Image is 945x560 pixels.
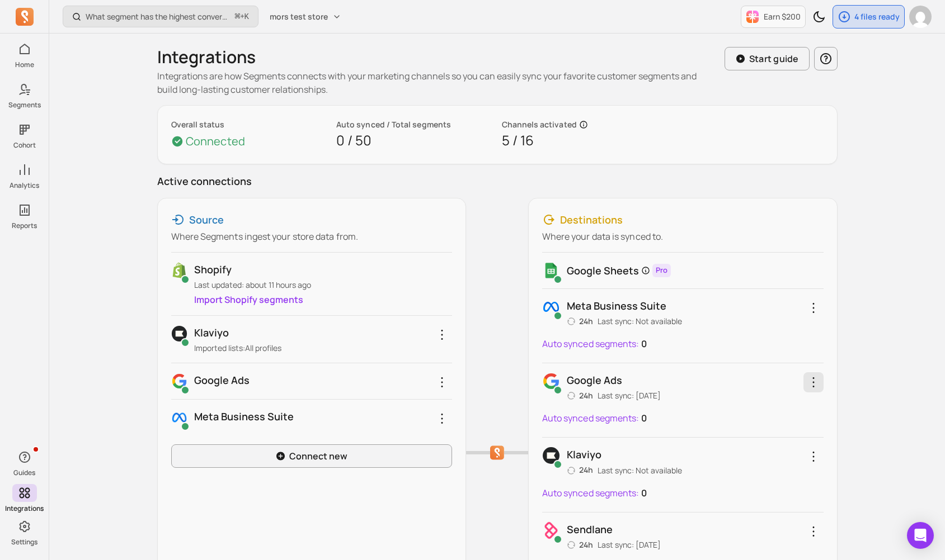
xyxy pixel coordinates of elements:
[194,279,452,291] p: Last updated: about 11 hours ago
[764,11,801,22] p: Earn $200
[567,298,682,314] p: Meta business suite
[194,409,452,424] p: Meta business suite
[598,316,682,327] p: Last sync: Not available
[641,483,647,503] p: 0
[245,12,249,21] kbd: K
[567,316,593,327] p: 24h
[171,325,187,343] img: klaviyo
[336,130,493,150] p: 0 / 50
[336,119,493,130] p: Auto synced / Total segments
[171,444,453,468] a: Connect new
[567,263,639,278] p: Google Sheets
[157,47,256,67] h1: Integrations
[641,334,647,354] p: 0
[741,6,806,28] button: Earn $200
[567,372,661,388] p: Google Ads
[542,411,640,425] p: Auto synced segments:
[502,130,659,150] p: 5 / 16
[542,372,560,390] img: Google
[194,372,452,388] p: Google Ads
[186,134,246,149] p: Connected
[263,7,348,27] button: mors test store
[854,11,900,22] p: 4 files ready
[542,334,647,354] a: Auto synced segments:0
[542,521,560,539] img: Sendlane
[189,212,224,227] p: Source
[235,11,249,22] span: +
[725,47,810,70] button: Start guide
[13,141,36,150] p: Cohort
[542,298,560,316] img: Facebook
[194,343,452,354] p: Imported lists: All profiles
[652,264,671,277] span: Pro
[542,262,560,279] img: gs
[542,337,640,350] p: Auto synced segments:
[194,325,452,340] p: Klaviyo
[598,539,661,550] p: Last sync: [DATE]
[502,119,577,130] p: Channels activated
[157,69,716,96] p: Integrations are how Segments connects with your marketing channels so you can easily sync your f...
[567,539,593,550] p: 24h
[270,11,328,22] span: mors test store
[542,230,824,243] p: Where your data is synced to.
[15,60,34,69] p: Home
[171,262,187,279] img: shopify
[13,468,35,477] p: Guides
[567,390,593,401] p: 24h
[542,447,560,464] img: Klaviyo
[171,372,187,390] img: google
[641,408,647,428] p: 0
[11,538,37,547] p: Settings
[194,293,303,306] a: Import Shopify segments
[12,221,37,230] p: Reports
[8,101,41,110] p: Segments
[542,483,647,503] a: Auto synced segments:0
[12,446,37,480] button: Guides
[749,52,799,65] p: Start guide
[86,11,231,22] p: What segment has the highest conversion rate in a campaign?
[234,10,241,24] kbd: ⌘
[567,521,661,537] p: Sendlane
[567,447,682,462] p: Klaviyo
[598,390,661,401] p: Last sync: [DATE]
[567,464,593,476] p: 24h
[907,522,934,549] div: Open Intercom Messenger
[560,212,623,227] p: Destinations
[63,6,258,27] button: What segment has the highest conversion rate in a campaign?⌘+K
[909,6,932,28] img: avatar
[542,408,647,428] a: Auto synced segments:0
[194,262,452,277] p: Shopify
[10,181,39,190] p: Analytics
[171,230,453,243] p: Where Segments ingest your store data from.
[598,465,682,476] p: Last sync: Not available
[542,486,640,500] p: Auto synced segments:
[157,173,838,189] p: Active connections
[833,5,905,29] button: 4 files ready
[808,6,830,28] button: Toggle dark mode
[171,409,187,426] img: facebook
[5,504,44,513] p: Integrations
[171,119,328,130] p: Overall status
